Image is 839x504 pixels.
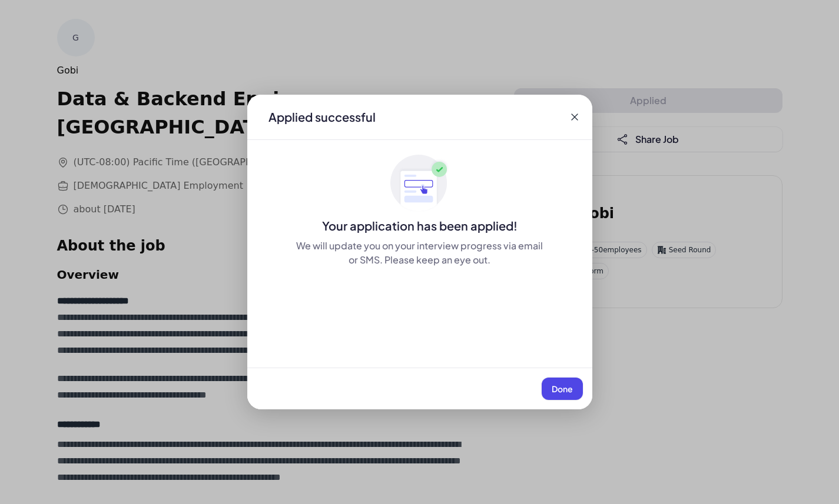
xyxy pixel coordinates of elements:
[390,154,449,213] img: ApplyedMaskGroup3.svg
[542,378,583,400] button: Done
[247,218,592,234] div: Your application has been applied!
[268,109,376,125] div: Applied successful
[552,383,573,394] span: Done
[294,239,545,267] div: We will update you on your interview progress via email or SMS. Please keep an eye out.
